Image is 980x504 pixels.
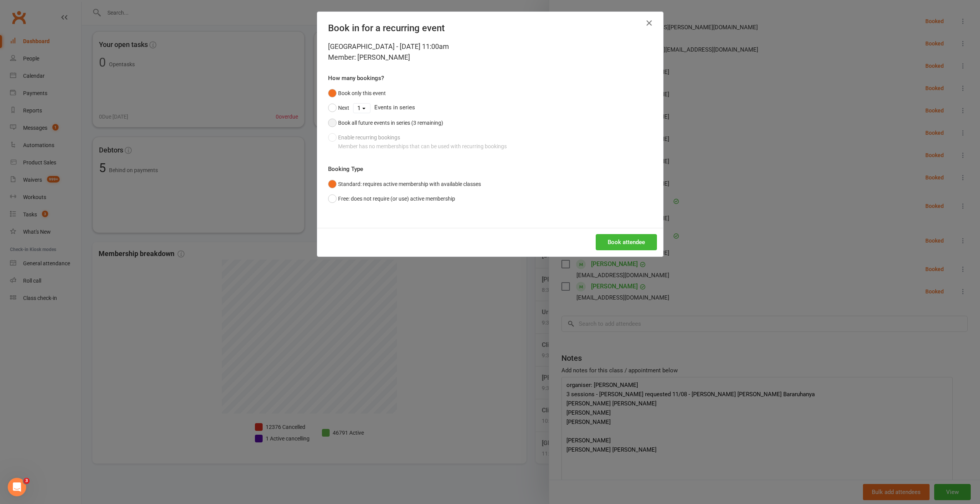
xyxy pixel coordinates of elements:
[328,23,652,33] h4: Book in for a recurring event
[8,478,26,496] iframe: Intercom live chat
[328,116,443,130] button: Book all future events in series (3 remaining)
[328,191,455,206] button: Free: does not require (or use) active membership
[328,86,386,100] button: Book only this event
[338,119,443,127] div: Book all future events in series (3 remaining)
[643,17,655,29] button: Close
[328,74,384,83] label: How many bookings?
[596,234,657,250] button: Book attendee
[328,164,363,174] label: Booking Type
[328,100,349,115] button: Next
[23,478,30,484] span: 3
[328,177,481,191] button: Standard: requires active membership with available classes
[328,41,652,63] div: [GEOGRAPHIC_DATA] - [DATE] 11:00am Member: [PERSON_NAME]
[328,100,652,115] div: Events in series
